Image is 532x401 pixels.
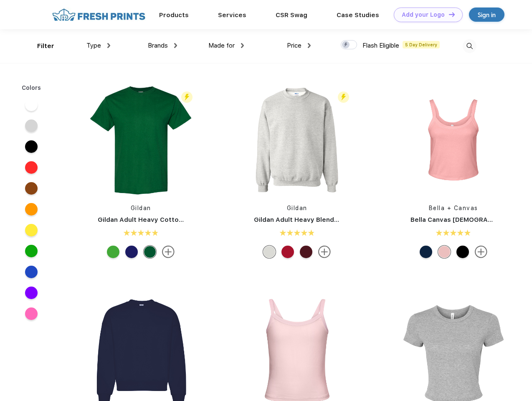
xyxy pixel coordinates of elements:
[362,42,399,49] span: Flash Eligible
[241,84,352,195] img: func=resize&h=266
[131,205,151,211] a: Gildan
[403,41,440,48] span: 5 Day Delivery
[478,10,496,20] div: Sign in
[98,216,206,223] a: Gildan Adult Heavy Cotton T-Shirt
[438,246,451,258] div: Solid Pink Blend
[263,246,276,258] div: Ash
[287,42,301,49] span: Price
[15,84,48,92] div: Colors
[107,43,110,48] img: dropdown.png
[148,42,168,49] span: Brands
[449,12,455,17] img: DT
[254,216,433,223] a: Gildan Adult Heavy Blend Adult 8 Oz. 50/50 Fleece Crew
[241,43,244,48] img: dropdown.png
[398,84,509,195] img: func=resize&h=266
[159,11,189,19] a: Products
[287,205,307,211] a: Gildan
[162,246,175,258] img: more.svg
[402,11,445,18] div: Add your Logo
[107,246,119,258] div: Electric Green
[181,91,193,103] img: flash_active_toggle.svg
[338,91,349,103] img: flash_active_toggle.svg
[300,246,312,258] div: Garnet
[469,8,504,22] a: Sign in
[463,39,476,53] img: desktop_search.svg
[144,246,156,258] div: Turf Green
[174,43,177,48] img: dropdown.png
[50,8,148,22] img: fo%20logo%202.webp
[475,246,487,258] img: more.svg
[85,82,196,198] img: func=resize&h=266
[429,205,478,211] a: Bella + Canvas
[420,246,432,258] div: Solid Navy Blend
[308,43,311,48] img: dropdown.png
[318,246,331,258] img: more.svg
[37,41,54,51] div: Filter
[208,42,235,49] span: Made for
[456,246,469,258] div: Solid Blk Blend
[86,42,101,49] span: Type
[281,246,294,258] div: Cherry Red
[125,246,138,258] div: Cobalt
